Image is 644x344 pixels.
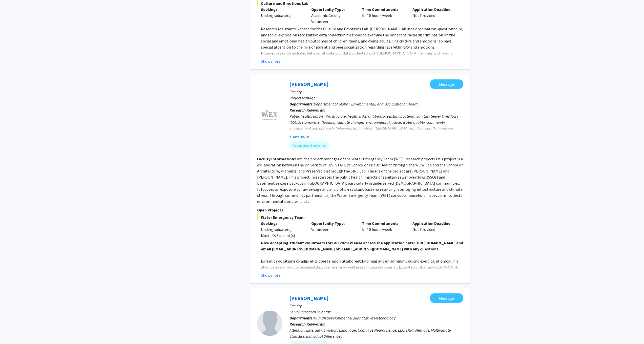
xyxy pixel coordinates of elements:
fg-read-more: I am the project manager of the Water Emergency Team (WET) research project! This project is a co... [257,156,463,204]
p: Faculty [289,89,463,95]
div: 5 - 10 hours/week [358,220,409,239]
span: Department of Global, Environmental, and Occupational Health [314,101,419,106]
p: Planned research includes behavioral coding of data collected with [DEMOGRAPHIC_DATA] families wi... [261,50,463,80]
p: Faculty [289,303,463,309]
div: Public health, urban infrastructure, health risks, antibiotic-resistant bacteria, Sanitary Sewer ... [289,113,463,137]
button: Show more [261,58,280,64]
p: Time Commitment: [362,220,405,226]
p: Research Assistants wanted for the Culture and Emotions Lab. [PERSON_NAME] lab uses observation, ... [261,26,463,50]
iframe: Chat [4,321,22,340]
p: Application Deadline: [412,6,455,12]
p: Open Projects [257,207,463,213]
div: Volunteer [307,220,358,239]
b: Research Keywords: [289,107,325,113]
mat-chip: Accepting Students [289,141,329,149]
p: Senior Research Scientist [289,309,463,315]
p: Time Commitment: [362,6,405,12]
p: Opportunity Type: [311,220,354,226]
div: Academic Credit, Volunteer [307,6,358,25]
div: 5 - 10 hours/week [358,6,409,25]
button: Message Joseph Dien [430,293,463,303]
a: [PERSON_NAME] [289,295,328,301]
p: Project Manager [289,95,463,101]
div: Not Provided [409,220,459,239]
div: Undergraduate(s) [261,12,304,18]
span: Human Development & Quantitative Methodology [314,315,396,320]
b: Research Keywords: [289,321,325,327]
b: Faculty Information: [257,156,295,161]
div: Not Provided [409,6,459,25]
p: Opportunity Type: [311,6,354,12]
p: Seeking: [261,220,304,226]
span: Culture and Emotions Lab [257,0,463,6]
button: Show more [261,272,280,278]
span: Water Emergency Team [257,214,463,220]
strong: Now accepting student volunteers for Fall 2025! Please access the application here: [URL][DOMAIN_... [261,240,463,251]
div: Attention, Laterality, Emotion, Language, Cognitive Neuroscience, EEG, fMRI, Methods, Multivariat... [289,327,463,339]
div: Undergraduate(s), Master's Student(s) [261,226,304,239]
b: Departments: [289,315,314,320]
b: Departments: [289,101,314,106]
button: Show more [289,133,309,139]
p: Application Deadline: [412,220,455,226]
a: [PERSON_NAME] [289,81,328,87]
button: Message Shachar Gazit-Rosenthal [430,79,463,89]
p: Seeking: [261,6,304,12]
